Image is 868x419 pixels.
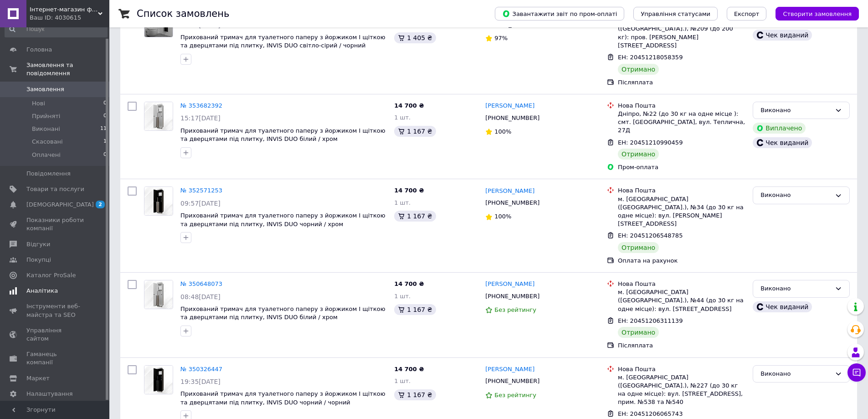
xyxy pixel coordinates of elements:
span: Без рейтингу [494,392,536,398]
span: 1 шт. [394,293,411,300]
div: Виконано [760,369,831,379]
span: Скасовані [32,138,63,146]
div: Нова Пошта [618,280,745,288]
a: № 350648073 [180,280,222,287]
div: Нова Пошта [618,102,745,110]
span: 19:35[DATE] [180,378,221,385]
img: Фото товару [144,187,173,215]
a: Створити замовлення [766,10,859,17]
a: Фото товару [144,186,173,216]
span: 14 700 ₴ [394,366,424,372]
span: Покупці [26,256,51,264]
span: Оплачені [32,151,61,159]
div: Чек виданий [753,30,812,41]
span: Налаштування [26,390,73,398]
span: Створити замовлення [783,10,852,17]
button: Управління статусами [633,7,718,21]
span: Показники роботи компанії [26,216,84,233]
span: 1 [103,138,107,146]
button: Експорт [727,7,767,21]
span: Виконані [32,125,60,133]
a: [PERSON_NAME] [485,187,534,196]
div: Дніпро, №22 (до 30 кг на одне місце ): смт. [GEOGRAPHIC_DATA], вул. Теплична, 27Д [618,110,745,135]
span: ЕН: 20451206548785 [618,232,683,239]
div: Ваш ID: 4030615 [30,14,109,22]
a: Фото товару [144,102,173,131]
div: м. [GEOGRAPHIC_DATA] ([GEOGRAPHIC_DATA].), №227 (до 30 кг на одне місце): вул. [STREET_ADDRESS], ... [618,373,745,407]
span: 08:48[DATE] [180,293,221,300]
span: Інструменти веб-майстра та SEO [26,302,84,319]
div: [PHONE_NUMBER] [483,197,541,209]
div: 1 167 ₴ [394,126,436,137]
div: [PHONE_NUMBER] [483,112,541,124]
span: 14 700 ₴ [394,280,424,287]
a: Прихований тримач для туалетного паперу з йоржиком І щіткою та дверцятами під плитку, INVIS DUO с... [180,34,385,49]
div: 1 167 ₴ [394,211,436,222]
span: Відгуки [26,240,50,248]
img: Фото товару [144,102,173,130]
a: № 352571253 [180,187,222,194]
span: Гаманець компанії [26,350,84,367]
span: ЕН: 20451206311139 [618,317,683,324]
a: Фото товару [144,280,173,309]
span: Управління сайтом [26,326,84,343]
div: Отримано [618,149,659,160]
a: № 353682392 [180,102,222,109]
span: [DEMOGRAPHIC_DATA] [26,201,94,209]
span: Експорт [734,10,760,17]
div: 1 167 ₴ [394,389,436,400]
span: 1 шт. [394,21,411,28]
a: [PERSON_NAME] [485,365,534,374]
span: 1 шт. [394,114,411,121]
div: Виконано [760,106,831,115]
div: Чек виданий [753,137,812,148]
span: 100% [494,213,511,220]
div: Виконано [760,191,831,200]
span: 14 700 ₴ [394,102,424,109]
div: 1 167 ₴ [394,304,436,315]
span: Інтернет-магазин фабрики "NOVOFORME" [30,5,98,14]
span: 0 [103,112,107,120]
div: Виконано [760,284,831,294]
img: Фото товару [144,280,173,309]
h1: Список замовлень [137,8,229,19]
a: Прихований тримач для туалетного паперу з йоржиком І щіткою та дверцятами під плитку, INVIS DUO ч... [180,212,385,228]
span: ЕН: 20451218058359 [618,54,683,61]
a: Прихований тримач для туалетного паперу з йоржиком І щіткою та дверцятами під плитку, INVIS DUO б... [180,127,385,143]
div: Післяплата [618,78,745,87]
span: Замовлення та повідомлення [26,61,109,78]
span: Нові [32,99,45,108]
span: 09:57[DATE] [180,200,221,207]
div: м. [GEOGRAPHIC_DATA] ([GEOGRAPHIC_DATA].), №209 (до 200 кг): пров. [PERSON_NAME][STREET_ADDRESS] [618,16,745,50]
input: Пошук [5,21,108,37]
span: Аналітика [26,287,58,295]
div: Виплачено [753,123,806,134]
span: 1 шт. [394,199,411,206]
a: [PERSON_NAME] [485,102,534,110]
span: 15:17[DATE] [180,114,221,122]
div: м. [GEOGRAPHIC_DATA] ([GEOGRAPHIC_DATA].), №44 (до 30 кг на одне місце): вул. [STREET_ADDRESS] [618,288,745,313]
div: м. [GEOGRAPHIC_DATA] ([GEOGRAPHIC_DATA].), №34 (до 30 кг на одне місце): вул. [PERSON_NAME][STREE... [618,195,745,228]
span: 14 700 ₴ [394,187,424,194]
div: 1 405 ₴ [394,32,436,43]
div: Отримано [618,64,659,75]
div: Пром-оплата [618,163,745,171]
img: Фото товару [144,366,173,394]
a: № 350326447 [180,366,222,372]
span: Замовлення [26,85,64,93]
a: Прихований тримач для туалетного паперу з йоржиком І щіткою та дверцятами під плитку, INVIS DUO ч... [180,390,385,406]
div: Нова Пошта [618,365,745,373]
a: Фото товару [144,365,173,394]
a: Прихований тримач для туалетного паперу з йоржиком І щіткою та дверцятами під плитку, INVIS DUO б... [180,305,385,321]
span: ЕН: 20451206065743 [618,410,683,417]
span: Прийняті [32,112,60,120]
span: Без рейтингу [494,306,536,313]
span: Каталог ProSale [26,271,76,279]
span: ЕН: 20451210990459 [618,139,683,146]
span: Маркет [26,374,50,383]
span: Повідомлення [26,170,71,178]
